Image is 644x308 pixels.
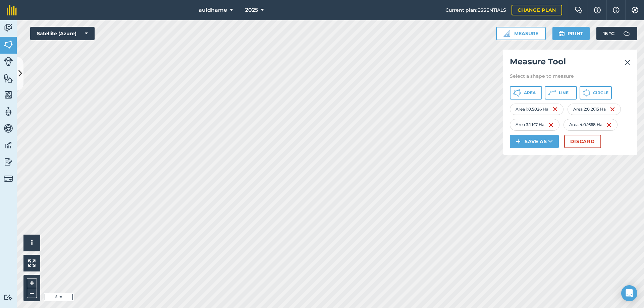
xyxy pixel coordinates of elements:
[568,104,621,115] div: Area 2 : 0.2615 Ha
[23,235,40,251] button: i
[512,5,562,15] a: Change plan
[593,7,601,13] img: A question mark icon
[199,6,227,14] span: auldhame
[4,23,13,33] img: svg+xml;base64,PD94bWwgdmVyc2lvbj0iMS4wIiBlbmNvZGluZz0idXRmLTgiPz4KPCEtLSBHZW5lcmF0b3I6IEFkb2JlIE...
[548,121,554,129] img: svg+xml;base64,PHN2ZyB4bWxucz0iaHR0cDovL3d3dy53My5vcmcvMjAwMC9zdmciIHdpZHRoPSIxNiIgaGVpZ2h0PSIyNC...
[4,174,13,183] img: svg+xml;base64,PD94bWwgdmVyc2lvbj0iMS4wIiBlbmNvZGluZz0idXRmLTgiPz4KPCEtLSBHZW5lcmF0b3I6IEFkb2JlIE...
[603,27,614,40] span: 16 ° C
[4,90,13,100] img: svg+xml;base64,PHN2ZyB4bWxucz0iaHR0cDovL3d3dy53My5vcmcvMjAwMC9zdmciIHdpZHRoPSI1NiIgaGVpZ2h0PSI2MC...
[564,135,601,148] button: Discard
[510,135,559,148] button: Save as
[27,278,37,288] button: +
[510,119,559,130] div: Area 3 : 1.147 Ha
[610,105,615,113] img: svg+xml;base64,PHN2ZyB4bWxucz0iaHR0cDovL3d3dy53My5vcmcvMjAwMC9zdmciIHdpZHRoPSIxNiIgaGVpZ2h0PSIyNC...
[510,73,631,79] p: Select a shape to measure
[31,239,33,247] span: i
[516,137,521,145] img: svg+xml;base64,PHN2ZyB4bWxucz0iaHR0cDovL3d3dy53My5vcmcvMjAwMC9zdmciIHdpZHRoPSIxNCIgaGVpZ2h0PSIyNC...
[596,27,637,40] button: 16 °C
[559,90,569,96] span: Line
[625,58,631,66] img: svg+xml;base64,PHN2ZyB4bWxucz0iaHR0cDovL3d3dy53My5vcmcvMjAwMC9zdmciIHdpZHRoPSIyMiIgaGVpZ2h0PSIzMC...
[28,259,36,267] img: Four arrows, one pointing top left, one top right, one bottom right and the last bottom left
[503,30,510,37] img: Ruler icon
[4,157,13,167] img: svg+xml;base64,PD94bWwgdmVyc2lvbj0iMS4wIiBlbmNvZGluZz0idXRmLTgiPz4KPCEtLSBHZW5lcmF0b3I6IEFkb2JlIE...
[593,90,608,96] span: Circle
[510,104,563,115] div: Area 1 : 0.5026 Ha
[496,27,546,40] button: Measure
[30,27,95,40] button: Satellite (Azure)
[620,27,633,40] img: svg+xml;base64,PD94bWwgdmVyc2lvbj0iMS4wIiBlbmNvZGluZz0idXRmLTgiPz4KPCEtLSBHZW5lcmF0b3I6IEFkb2JlIE...
[606,121,612,129] img: svg+xml;base64,PHN2ZyB4bWxucz0iaHR0cDovL3d3dy53My5vcmcvMjAwMC9zdmciIHdpZHRoPSIxNiIgaGVpZ2h0PSIyNC...
[613,6,620,14] img: svg+xml;base64,PHN2ZyB4bWxucz0iaHR0cDovL3d3dy53My5vcmcvMjAwMC9zdmciIHdpZHRoPSIxNyIgaGVpZ2h0PSIxNy...
[631,7,639,13] img: A cog icon
[510,86,542,100] button: Area
[4,294,13,301] img: svg+xml;base64,PD94bWwgdmVyc2lvbj0iMS4wIiBlbmNvZGluZz0idXRmLTgiPz4KPCEtLSBHZW5lcmF0b3I6IEFkb2JlIE...
[575,7,583,13] img: Two speech bubbles overlapping with the left bubble in the forefront
[4,40,13,50] img: svg+xml;base64,PHN2ZyB4bWxucz0iaHR0cDovL3d3dy53My5vcmcvMjAwMC9zdmciIHdpZHRoPSI1NiIgaGVpZ2h0PSI2MC...
[445,6,506,14] span: Current plan : ESSENTIALS
[7,5,17,15] img: fieldmargin Logo
[4,73,13,83] img: svg+xml;base64,PHN2ZyB4bWxucz0iaHR0cDovL3d3dy53My5vcmcvMjAwMC9zdmciIHdpZHRoPSI1NiIgaGVpZ2h0PSI2MC...
[524,90,536,96] span: Area
[545,86,577,100] button: Line
[563,119,618,130] div: Area 4 : 0.1668 Ha
[552,27,590,40] button: Print
[552,105,558,113] img: svg+xml;base64,PHN2ZyB4bWxucz0iaHR0cDovL3d3dy53My5vcmcvMjAwMC9zdmciIHdpZHRoPSIxNiIgaGVpZ2h0PSIyNC...
[4,123,13,133] img: svg+xml;base64,PD94bWwgdmVyc2lvbj0iMS4wIiBlbmNvZGluZz0idXRmLTgiPz4KPCEtLSBHZW5lcmF0b3I6IEFkb2JlIE...
[580,86,612,100] button: Circle
[27,288,37,298] button: –
[4,140,13,150] img: svg+xml;base64,PD94bWwgdmVyc2lvbj0iMS4wIiBlbmNvZGluZz0idXRmLTgiPz4KPCEtLSBHZW5lcmF0b3I6IEFkb2JlIE...
[4,107,13,117] img: svg+xml;base64,PD94bWwgdmVyc2lvbj0iMS4wIiBlbmNvZGluZz0idXRmLTgiPz4KPCEtLSBHZW5lcmF0b3I6IEFkb2JlIE...
[245,6,258,14] span: 2025
[510,56,631,70] h2: Measure Tool
[621,285,637,301] div: Open Intercom Messenger
[558,29,565,38] img: svg+xml;base64,PHN2ZyB4bWxucz0iaHR0cDovL3d3dy53My5vcmcvMjAwMC9zdmciIHdpZHRoPSIxOSIgaGVpZ2h0PSIyNC...
[4,57,13,66] img: svg+xml;base64,PD94bWwgdmVyc2lvbj0iMS4wIiBlbmNvZGluZz0idXRmLTgiPz4KPCEtLSBHZW5lcmF0b3I6IEFkb2JlIE...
